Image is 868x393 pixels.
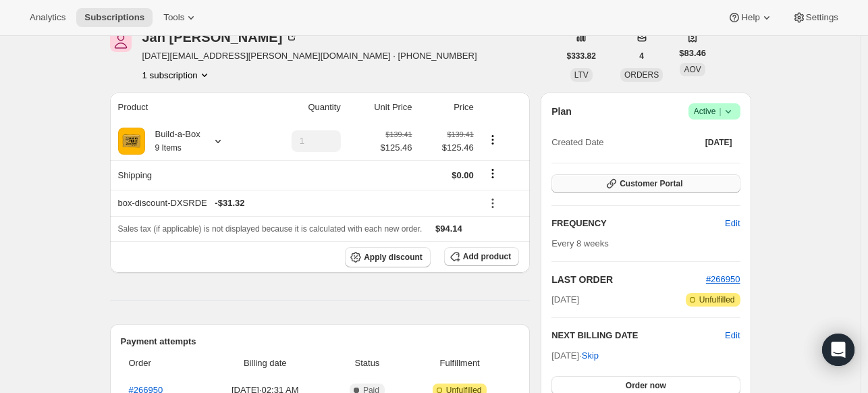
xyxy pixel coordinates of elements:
[118,224,423,234] span: Sales tax (if applicable) is not displayed because it is calculated with each new order.
[482,132,504,147] button: Product actions
[482,166,504,181] button: Shipping actions
[620,178,682,189] span: Customer Portal
[567,51,596,61] span: $333.82
[145,128,200,155] div: Build-a-Box
[110,30,132,52] span: Jan Anderson
[559,47,604,65] button: $333.82
[447,130,474,138] small: $139.41
[784,8,846,27] button: Settings
[684,65,701,74] span: AOV
[551,273,706,286] h2: LAST ORDER
[551,350,599,361] span: [DATE] ·
[551,217,725,230] h2: FREQUENCY
[163,12,184,23] span: Tools
[444,247,519,266] button: Add product
[142,30,299,44] div: Jan [PERSON_NAME]
[334,357,400,370] span: Status
[345,93,416,122] th: Unit Price
[551,293,579,307] span: [DATE]
[463,251,511,262] span: Add product
[822,334,855,366] div: Open Intercom Messenger
[679,47,706,60] span: $83.46
[551,105,572,118] h2: Plan
[155,8,206,27] button: Tools
[705,137,732,148] span: [DATE]
[741,12,759,23] span: Help
[205,357,326,370] span: Billing date
[118,128,145,155] img: product img
[725,329,740,342] button: Edit
[84,12,144,23] span: Subscriptions
[345,247,431,267] button: Apply discount
[215,196,244,210] span: - $31.32
[697,133,740,152] button: [DATE]
[551,136,603,149] span: Created Date
[408,357,511,370] span: Fulfillment
[121,348,200,378] th: Order
[624,70,659,80] span: ORDERS
[694,105,735,118] span: Active
[256,93,344,122] th: Quantity
[364,252,423,263] span: Apply discount
[142,68,211,82] button: Product actions
[381,141,412,155] span: $125.46
[719,106,721,117] span: |
[421,141,474,155] span: $125.46
[706,273,740,286] button: #266950
[574,345,607,367] button: Skip
[551,329,725,342] h2: NEXT BILLING DATE
[699,294,735,305] span: Unfulfilled
[118,196,474,210] div: box-discount-DXSRDE
[385,130,412,138] small: $139.41
[725,217,740,230] span: Edit
[76,8,153,27] button: Subscriptions
[706,274,740,284] a: #266950
[142,49,477,63] span: [DATE][EMAIL_ADDRESS][PERSON_NAME][DOMAIN_NAME] · [PHONE_NUMBER]
[30,12,65,23] span: Analytics
[631,47,652,65] button: 4
[582,349,599,363] span: Skip
[626,380,666,391] span: Order now
[720,8,781,27] button: Help
[121,335,520,348] h2: Payment attempts
[435,224,462,234] span: $94.14
[452,170,474,180] span: $0.00
[110,160,256,190] th: Shipping
[806,12,838,23] span: Settings
[551,238,609,248] span: Every 8 weeks
[574,70,589,80] span: LTV
[717,213,748,234] button: Edit
[110,93,256,122] th: Product
[155,143,182,153] small: 9 Items
[639,51,644,61] span: 4
[416,93,478,122] th: Price
[22,8,74,27] button: Analytics
[551,174,740,193] button: Customer Portal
